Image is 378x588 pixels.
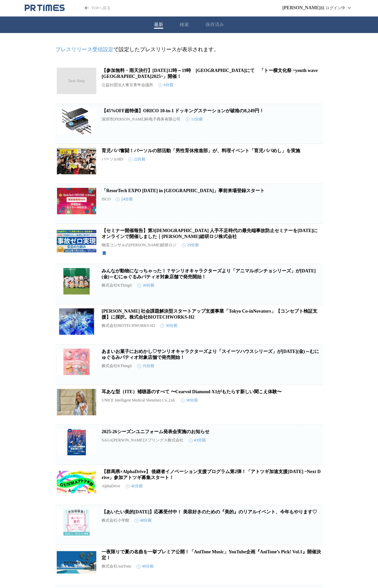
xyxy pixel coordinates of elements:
[102,429,209,434] a: 2025-26シーズンユニフォーム発表会実施のお知らせ
[180,22,189,28] button: 検索
[102,108,264,113] a: 【45%OFF超特価】ORICO 10-in-1 ドッキングステーションが破格の8,249円！
[137,363,154,369] time: 35分前
[57,509,96,536] img: 【あいたい美的2025】応募受付中！ 美容好きのための『美的』のリアルイベント、今年もやります♡
[189,437,206,443] time: 43分前
[102,251,107,256] svg: 保存済み
[57,549,96,575] img: 一夜限りで夏の名曲を一挙プレミア公開！「AniTone Music」YouTube企画『AniTone’s Pick! Vol.1』開催決定！
[102,68,318,79] a: 【参加無料・雨天決行】[DATE]12時～19時 [GEOGRAPHIC_DATA]にて 「トー横文化祭 ~youth wave [GEOGRAPHIC_DATA]2025~」開催！
[57,268,96,294] img: みんなが動物になっちゃった！？サンリオキャラクターズより「アニマルポンチョシリーズ」が8月15日(金)～むにゅぐるみパティオ対象店舗で発売開始！
[137,564,154,569] time: 48分前
[137,283,154,288] time: 30分前
[102,117,180,122] p: 深圳市[PERSON_NAME]科电子商务有限公司
[186,117,203,122] time: 11分前
[55,46,323,53] p: で設定したプレスリリースが表示されます。
[102,156,123,162] p: パーソルHD
[160,323,177,329] time: 30分前
[102,518,129,523] p: 株式会社小学館
[102,148,300,153] a: 育児パパ奮闘！パーソルの部活動「男性育休推進部」が、料理イベント「育児パパめし」を実施
[57,228,96,254] img: 【セミナー開催報告】第3回 人手不足時代の最先端事故防止セミナーを2025年7月15日（火）にオンラインで開催しました｜船井総研ロジ株式会社
[102,349,319,360] a: あまいお菓子におめかし♡サンリオキャラクターズより「スイーツハウスシリーズ」が[DATE](金)～むにゅぐるみパティオ対象店舗で発売開始！
[158,82,173,88] time: 6分前
[128,156,145,162] time: 22分前
[57,469,96,495] img: 【群馬県×AlphaDrive】 後継者イノベーション支援プログラム第2弾！「アトツギ加速支援2025 ~Next Drive」参加アトツギ募集スタート！
[102,437,183,443] p: SAGA[PERSON_NAME]スプリングス株式会社
[102,188,265,193] a: 「ResorTech EXPO [DATE] in [GEOGRAPHIC_DATA]」事前来場登録スタート
[282,5,321,11] span: [PERSON_NAME]
[57,148,96,174] img: 育児パパ奮闘！パーソルの部活動「男性育休推進部」が、料理イベント「育児パパめし」を実施
[25,4,65,12] a: PR TIMESのトップページはこちら
[57,188,96,214] img: 「ResorTech EXPO 2025 in Okinawa」事前来場登録スタート
[102,564,131,569] p: 株式会社AniTone
[102,309,317,320] a: [PERSON_NAME] 社会課題解決型スタートアップ支援事業「Tokyo Co-inNovators」【コンセプト検証支援】に採択。株式会社BIOTECHWORKS-H2
[102,82,153,88] p: 公益社団法人東京青年会議所
[135,518,152,523] time: 48分前
[102,197,110,202] p: ISCO
[102,469,321,480] a: 【群馬県×AlphaDrive】 後継者イノベーション支援プログラム第2弾！「アトツギ加速支援[DATE] ~Next Drive」参加アトツギ募集スタート！
[182,242,199,248] time: 29分前
[57,108,96,134] img: 【45%OFF超特価】ORICO 10-in-1 ドッキングステーションが破格の8,249円！
[57,308,96,335] img: 東京都 社会課題解決型スタートアップ支援事業「Tokyo Co-inNovators」【コンセプト検証支援】に採択。株式会社BIOTECHWORKS-H2
[75,5,110,11] a: PR TIMESのトップページはこちら
[102,389,282,394] a: 耳あな型（ITE）補聴器のすべて 〜Cearvol Diamond X1がもたらす新しい聞こえ体験〜
[102,509,317,514] a: 【あいたい美的[DATE]】応募受付中！ 美容好きのための『美的』のリアルイベント、今年もやります♡
[116,196,133,202] time: 24分前
[102,363,132,369] p: 株式会社KThingS
[181,398,198,403] time: 38分前
[57,68,96,94] img: 【参加無料・雨天決行】8月24日12時～19時 歌舞伎町シネシティ広場にて 「トー横文化祭 ~youth wave Shinjuku2025~」開催！
[57,349,96,375] img: あまいお菓子におめかし♡サンリオキャラクターズより「スイーツハウスシリーズ」が8月15日(金)～むにゅぐるみパティオ対象店舗で発売開始！
[102,398,175,403] p: UNICE Intelligent Medical Shenzhen Co.,Ltd.
[57,389,96,415] img: 耳あな型（ITE）補聴器のすべて 〜Cearvol Diamond X1がもたらす新しい聞こえ体験〜
[102,323,155,329] p: 株式会社BIOTECHWORKS-H2
[205,22,224,28] button: 保存済み
[102,228,318,239] a: 【セミナー開催報告】第3[DEMOGRAPHIC_DATA] 人手不足時代の最先端事故防止セミナーを[DATE]にオンラインで開催しました｜[PERSON_NAME]総研ロジ株式会社
[102,242,176,248] p: 物流コンサルの[PERSON_NAME]総研ロジ
[57,429,96,455] img: 2025-26シーズンユニフォーム発表会実施のお知らせ
[126,483,143,489] time: 46分前
[102,268,316,279] a: みんなが動物になっちゃった！？サンリオキャラクターズより「アニマルポンチョシリーズ」が[DATE](金)～むにゅぐるみパティオ対象店舗で発売開始！
[154,22,163,28] button: 最新
[102,283,132,288] p: 株式会社KThingS
[102,549,321,560] a: 一夜限りで夏の名曲を一挙プレミア公開！「AniTone Music」YouTube企画『AniTone’s Pick! Vol.1』開催決定！
[55,47,113,52] a: プレスリリース受信設定
[102,484,120,489] p: AlphaDrive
